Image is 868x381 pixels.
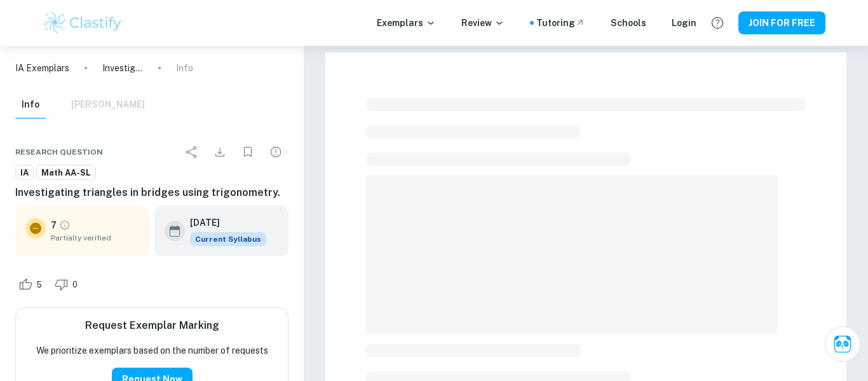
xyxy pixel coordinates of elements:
[15,165,34,181] a: IA
[29,279,49,291] span: 5
[43,10,123,36] img: Clastify logo
[536,16,585,30] a: Tutoring
[16,167,33,179] span: IA
[15,185,288,200] h6: Investigating triangles in bridges using trigonometry.
[263,139,288,165] div: Report issue
[51,232,139,244] span: Partially verified
[102,61,143,75] p: Investigating triangles in bridges using trigonometry.
[707,12,728,34] button: Help and Feedback
[825,326,860,362] button: Ask Clai
[37,167,95,179] span: Math AA-SL
[15,61,69,75] a: IA Exemplars
[461,16,505,30] p: Review
[65,279,85,291] span: 0
[51,218,57,232] p: 7
[235,139,261,165] div: Bookmark
[672,16,696,30] a: Login
[738,11,825,34] button: JOIN FOR FREE
[36,343,268,357] p: We prioritize exemplars based on the number of requests
[15,274,49,294] div: Like
[190,216,256,230] h6: [DATE]
[51,274,85,294] div: Dislike
[36,165,96,181] a: Math AA-SL
[15,146,103,158] span: Research question
[179,139,205,165] div: Share
[176,61,193,75] p: Info
[377,16,436,30] p: Exemplars
[59,219,71,231] a: Grade partially verified
[207,139,233,165] div: Download
[85,318,219,333] h6: Request Exemplar Marking
[190,232,266,246] div: This exemplar is based on the current syllabus. Feel free to refer to it for inspiration/ideas wh...
[611,16,646,30] a: Schools
[15,91,46,119] button: Info
[190,232,266,246] span: Current Syllabus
